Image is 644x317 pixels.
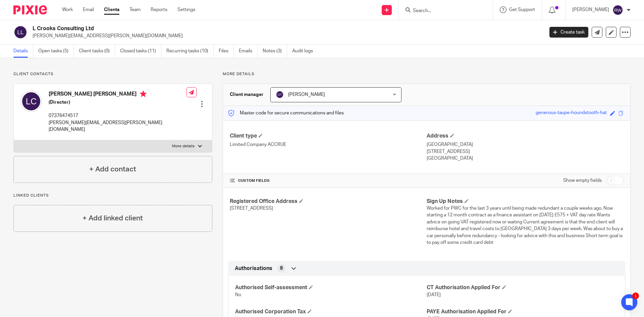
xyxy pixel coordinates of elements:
a: Create task [549,27,588,38]
span: [PERSON_NAME] [288,92,325,97]
a: Details [13,45,33,58]
img: svg%3E [20,91,42,112]
h4: [PERSON_NAME] [PERSON_NAME] [49,91,186,99]
h3: Client manager [230,91,264,98]
span: [STREET_ADDRESS] [230,206,273,211]
span: Worked for PWC for the last 3 years until being made redundant a couple weeks ago. Now starting a... [427,206,623,245]
h4: Authorised Corporation Tax [235,308,427,315]
h2: L Crooks Consulting Ltd [33,25,438,32]
a: Work [62,6,73,13]
img: Pixie [13,5,47,14]
h4: + Add contact [89,164,136,174]
h4: Authorised Self-assessment [235,284,427,291]
i: Primary [140,91,147,97]
span: Authorisations [235,265,272,272]
h4: + Add linked client [83,213,143,223]
h4: Client type [230,133,427,140]
a: Notes (3) [263,45,287,58]
a: Emails [239,45,258,58]
a: Client tasks (0) [79,45,115,58]
a: Team [129,6,141,13]
img: svg%3E [612,5,623,15]
a: Clients [104,6,119,13]
a: Files [219,45,234,58]
p: [PERSON_NAME][EMAIL_ADDRESS][PERSON_NAME][DOMAIN_NAME] [33,33,539,39]
a: Settings [177,6,195,13]
h4: CUSTOM FIELDS [230,178,427,183]
span: No [235,293,241,297]
h4: Registered Office Address [230,198,427,205]
a: Reports [151,6,167,13]
p: [PERSON_NAME] [572,6,609,13]
p: More details [172,144,195,149]
div: generous-taupe-houndstooth-hat [536,109,607,117]
p: Linked clients [13,193,212,198]
p: Limited Company ACCRUE [230,141,427,148]
span: Get Support [509,7,535,12]
p: More details [223,71,631,77]
h4: Sign Up Notes [427,198,624,205]
span: 8 [280,265,283,272]
a: Open tasks (5) [38,45,74,58]
input: Search [412,8,473,14]
a: Recurring tasks (10) [166,45,214,58]
label: Show empty fields [563,177,602,184]
h4: Address [427,133,624,140]
p: Master code for secure communications and files [228,110,344,116]
a: Audit logs [292,45,318,58]
div: 1 [632,293,639,299]
img: svg%3E [13,25,28,39]
p: 07376474517 [49,112,186,119]
h4: CT Authorisation Applied For [427,284,618,291]
a: Email [83,6,94,13]
p: [STREET_ADDRESS] [427,148,624,155]
h4: PAYE Authorisation Applied For [427,308,618,315]
a: Closed tasks (11) [120,45,161,58]
p: [PERSON_NAME][EMAIL_ADDRESS][PERSON_NAME][DOMAIN_NAME] [49,119,186,133]
img: svg%3E [276,91,284,99]
p: [GEOGRAPHIC_DATA] [427,155,624,162]
h5: (Director) [49,99,186,106]
p: [GEOGRAPHIC_DATA] [427,141,624,148]
span: [DATE] [427,293,441,297]
p: Client contacts [13,71,212,77]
